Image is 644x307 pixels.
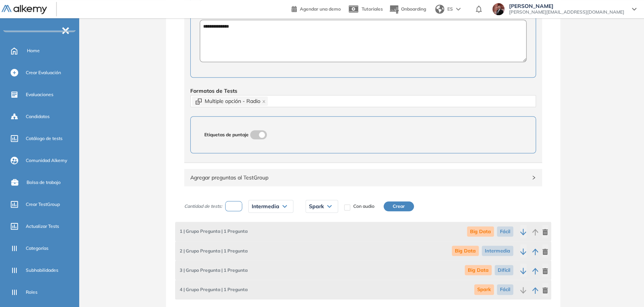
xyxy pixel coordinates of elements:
span: Actualizar Tests [26,223,59,230]
span: right [531,175,536,180]
img: arrow [456,8,461,11]
span: Categorías [26,245,49,252]
span: 1 Pregunta [178,286,248,293]
span: Agregar preguntas al TestGroup [190,173,527,182]
div: Widget de chat [606,271,644,307]
span: Subhabilidades [26,267,58,274]
span: Roles [26,289,38,296]
span: [PERSON_NAME][EMAIL_ADDRESS][DOMAIN_NAME] [509,9,624,15]
span: Spark [309,203,324,209]
span: Etiquetas de puntaje [204,132,249,137]
img: Format test logo [196,98,202,104]
span: close [262,99,266,103]
span: Agendar una demo [300,6,341,12]
span: Multiple opción - Radio [196,97,260,105]
img: world [435,5,444,14]
button: Onboarding [389,1,426,17]
span: Fácil [497,226,513,237]
span: Spark [474,284,494,295]
span: Con audio [353,203,374,210]
div: Agregar preguntas al TestGroup [184,169,542,186]
span: ES [447,6,453,12]
span: Home [27,47,40,54]
span: Candidatos [26,113,50,120]
span: Big Data [467,226,494,237]
span: Crear Evaluación [26,69,61,76]
span: [PERSON_NAME] [509,3,624,9]
span: Big Data [452,246,479,256]
button: Crear [384,201,414,211]
span: Evaluaciones [26,91,53,98]
span: Onboarding [401,6,426,12]
span: Formatos de Tests [190,87,237,94]
iframe: Chat Widget [606,271,644,307]
span: Fácil [497,284,513,295]
span: Cantidad de tests: [184,203,222,210]
span: Big Data [465,265,492,275]
a: Agendar una demo [291,4,341,13]
span: Intermedia [482,246,513,256]
span: 1 Pregunta [178,228,248,235]
img: Logo [2,5,47,14]
span: Difícil [495,265,513,275]
span: Catálogo de tests [26,135,63,142]
span: Bolsa de trabajo [27,179,61,186]
span: 1 Pregunta [178,248,248,254]
span: Comunidad Alkemy [26,157,67,164]
span: Tutoriales [362,6,383,12]
span: 1 Pregunta [178,267,248,274]
span: Intermedia [252,203,279,209]
span: Crear TestGroup [26,201,60,208]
